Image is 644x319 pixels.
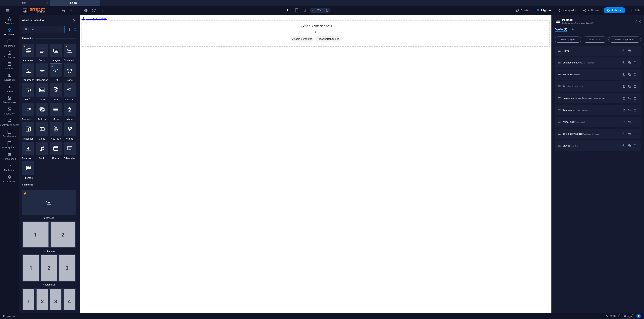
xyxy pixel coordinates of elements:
[634,85,637,88] div: Eliminar
[36,103,48,121] div: Galería
[634,97,637,100] div: Eliminar
[573,74,581,76] span: /servicios
[570,50,571,52] span: /
[50,157,62,160] span: Iframe
[634,61,637,64] div: Eliminar
[64,59,76,62] span: Contenedor
[50,79,62,82] span: HTML
[563,132,599,135] span: Haz clic para abrir la página
[22,182,76,187] h6: Columnas
[64,122,76,140] div: Vimeo
[84,8,88,13] button: Haz clic para salir del modo de previsualización y seguir editando
[22,176,34,179] span: Idiomas
[36,44,48,62] div: Texto
[3,314,15,318] a: Haz clic para cancelar la selección y doble clic para abrir páginas
[66,27,71,32] button: list-view
[580,62,594,64] span: /quienes-somos
[22,118,34,121] span: Control deslizante
[22,18,44,23] h6: Añadir contenido
[583,37,607,43] button: Abrir todas
[563,73,582,76] span: Haz clic para abrir la página
[24,45,26,47] span: Eliminar de favoritos
[4,33,15,36] p: Elementos
[622,144,626,147] div: Configuración
[23,255,75,281] img: 3columns.svg
[22,83,34,101] div: Botón
[22,36,76,41] h6: Elementos
[574,85,583,88] span: /contacto
[628,73,631,76] div: Duplicar
[636,314,641,318] button: Usercentrics
[4,44,15,47] p: Columnas
[50,59,62,62] span: Imagen
[64,44,76,62] div: Contenedor
[628,97,631,100] div: Duplicar
[36,142,48,160] div: Audio
[64,98,76,101] span: Control deslizante de imágenes
[586,97,605,99] span: /preguntasfrecuentes
[92,8,96,13] button: reload
[22,122,34,140] div: Facebook
[562,144,621,147] div: prueba/prueba
[36,63,48,82] div: Separador
[22,157,34,160] span: Documento
[3,157,16,160] p: Formularios
[577,109,588,111] span: /testimonios
[22,44,34,62] div: Cabecera
[622,85,626,88] div: Configuración
[65,45,67,47] span: Eliminar de favoritos
[22,161,34,179] div: Idiomas
[563,49,571,52] span: Haz clic para abrir la página
[622,49,626,52] div: Configuración
[5,67,14,70] p: Cuadros
[50,142,62,160] div: Iframe
[556,38,580,41] span: Nueva página
[315,8,321,13] h6: 100%
[562,73,621,76] div: Servicios/servicios
[583,8,599,12] span: AI Writer
[61,8,66,13] button: undo
[622,61,626,64] div: Configuración
[634,49,637,52] div: La página principal no puede eliminarse
[4,56,15,59] p: Contenido
[22,8,50,13] img: Editor Logo
[634,144,637,147] div: Eliminar
[22,217,76,220] span: Contenedor
[64,63,76,82] div: Icono
[609,37,641,43] button: Todas las opciones
[628,49,631,52] div: Duplicar
[22,98,34,101] span: Botón
[536,8,551,12] span: Páginas
[2,5,470,32] div: Suelta el contenido aquí
[22,26,58,33] input: Buscar
[22,283,76,286] span: 3 columnas
[555,37,581,43] button: Nueva página
[5,22,14,25] p: Favoritos
[36,157,48,160] span: Audio
[622,132,626,135] div: Configuración
[211,21,234,27] span: Añadir elementos
[585,38,605,41] span: Abrir todas
[610,314,616,318] span: 00 00
[612,315,613,317] span: :
[50,63,62,82] div: HTML
[562,21,633,25] h3: Gestionar tus páginas y configuración
[22,79,34,82] span: Separador
[2,146,16,149] p: Pie de página
[634,108,637,112] div: Eliminar
[622,120,626,124] div: Configuración
[22,137,34,140] span: Facebook
[581,7,601,13] button: AI Writer
[64,103,76,121] div: Mapa
[619,314,633,318] button: Código
[604,7,626,13] button: Publicar
[36,118,48,121] span: Galería
[6,90,13,93] p: Tablas
[23,289,75,314] img: 4columns.svg
[72,27,77,32] button: grid-view
[563,97,605,100] span: preguntasfrecuentes
[3,101,16,104] p: Prestaciones
[583,133,599,135] span: /politica-privacidad
[310,8,323,13] button: 100%
[36,98,48,101] span: Logo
